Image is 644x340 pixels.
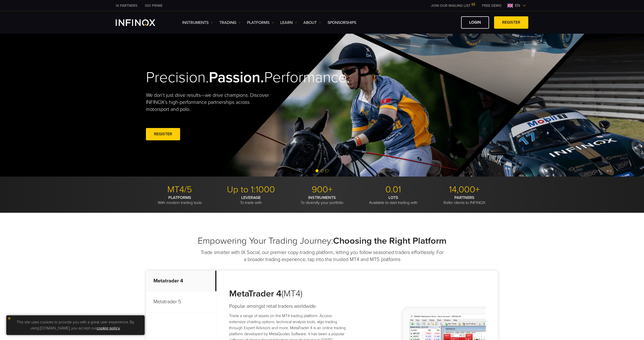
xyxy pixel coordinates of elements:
h2: Empowering Your Trading Journey: [146,235,498,246]
h3: (MT4) [229,288,349,299]
span: Go to slide 3 [326,169,329,172]
p: We don't just drive results—we drive champions. Discover INFINOX’s high-performance partnerships ... [146,92,273,113]
strong: PARTNERS [454,195,474,200]
p: Available to start trading with [359,195,427,205]
strong: Choosing the Right Platform [333,235,447,246]
p: Metatrader 4 [146,271,216,291]
a: INFINOX [141,3,166,8]
p: Trade smarter with IX Social, our premier copy-trading platform, letting you follow seasoned trad... [200,249,444,263]
p: Up to 1:1000 [217,184,285,195]
p: With modern trading tools [146,195,213,205]
h2: Precision. Performance. [146,68,304,87]
strong: PLATFORMS [168,195,191,200]
a: INFINOX [112,3,141,8]
p: MT4/5 [146,184,213,195]
a: Instruments [182,20,213,26]
span: Go to slide 2 [320,169,324,172]
a: cookie policy [97,326,120,331]
span: en [513,3,522,9]
strong: Passion. [209,68,264,87]
p: 900+ [288,184,356,195]
p: To diversify your portfolio [288,195,356,205]
h4: Popular amongst retail traders worldwide. [229,303,349,310]
span: Go to slide 1 [315,169,318,172]
p: To trade with [217,195,285,205]
p: This site uses cookies to provide you with a great user experience. By using [DOMAIN_NAME], you a... [9,318,142,332]
img: yellow close icon [8,317,11,320]
a: Learn [280,20,297,26]
a: PLATFORMS [247,20,274,26]
a: INFINOX MENU [478,3,505,8]
a: LOGIN [461,16,489,29]
p: 0.01 [359,184,427,195]
strong: LOTS [388,195,398,200]
a: REGISTER [146,128,180,140]
a: REGISTER [494,16,528,29]
a: TRADING [219,20,241,26]
a: INFINOX Logo [116,19,167,26]
strong: LEVERAGE [241,195,261,200]
strong: INSTRUMENTS [308,195,336,200]
a: SPONSORSHIPS [328,20,356,26]
strong: MetaTrader 4 [229,288,281,299]
p: 14,000+ [431,184,498,195]
a: ABOUT [303,20,321,26]
p: Refer clients to INFINOX [431,195,498,205]
a: JOIN OUR MAILING LIST [427,4,478,8]
p: Metatrader 5 [146,291,216,312]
